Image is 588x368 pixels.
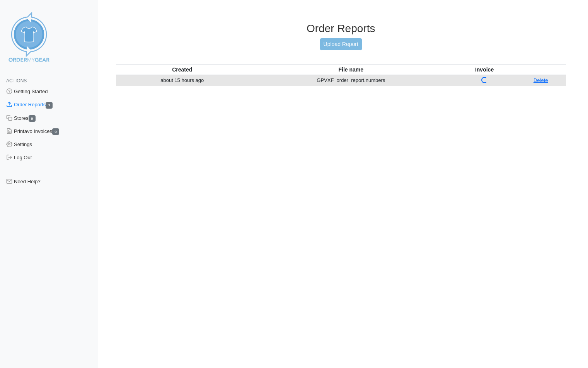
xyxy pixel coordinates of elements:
[453,64,516,75] th: Invoice
[6,78,27,83] span: Actions
[533,77,548,83] a: Delete
[46,102,53,109] span: 1
[52,128,59,135] span: 0
[29,115,36,122] span: 0
[116,64,249,75] th: Created
[320,38,362,50] a: Upload Report
[249,75,453,86] td: GPVXF_order_report.numbers
[116,75,249,86] td: about 15 hours ago
[116,22,566,35] h3: Order Reports
[249,64,453,75] th: File name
